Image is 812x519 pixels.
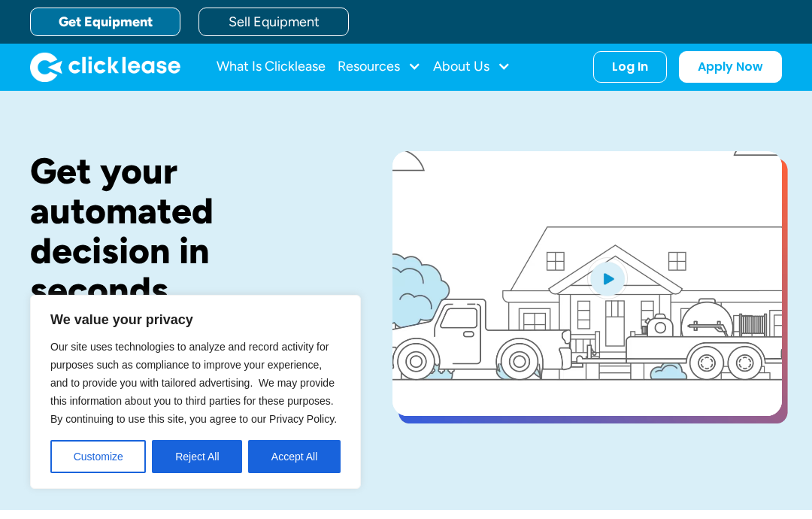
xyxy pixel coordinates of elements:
p: We value your privacy [50,311,341,329]
img: Blue play button logo on a light blue circular background [587,257,628,299]
h1: Get your automated decision in seconds. [30,151,344,310]
div: Resources [338,52,421,82]
div: Log In [612,59,648,74]
span: Our site uses technologies to analyze and record activity for purposes such as compliance to impr... [50,341,337,425]
a: Sell Equipment [198,8,349,36]
button: Reject All [152,440,242,473]
a: Apply Now [679,51,782,83]
button: Customize [50,440,146,473]
a: home [30,52,180,82]
a: What Is Clicklease [217,52,326,82]
div: About Us [433,52,511,82]
button: Accept All [248,440,341,473]
img: Clicklease logo [30,52,180,82]
a: open lightbox [392,151,782,416]
a: Get Equipment [30,8,180,36]
div: We value your privacy [30,295,361,489]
